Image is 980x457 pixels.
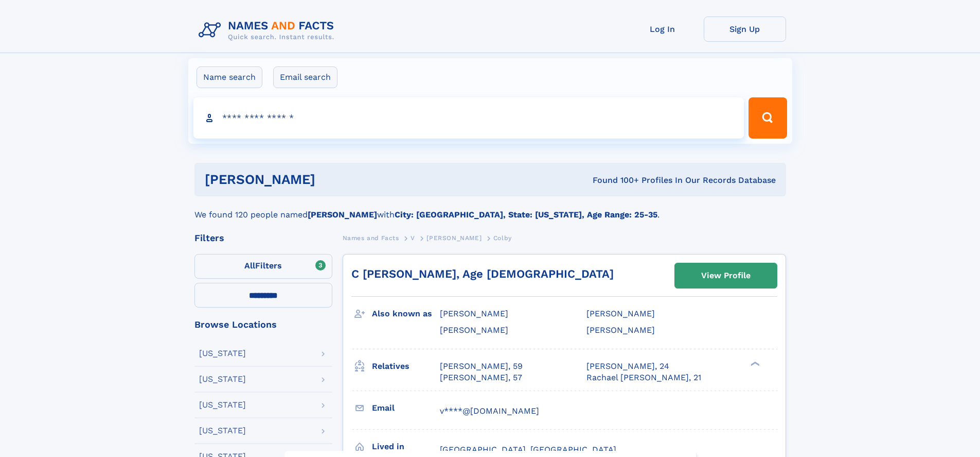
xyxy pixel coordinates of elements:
[440,445,616,454] span: [GEOGRAPHIC_DATA], [GEOGRAPHIC_DATA]
[308,210,377,219] b: [PERSON_NAME]
[194,233,332,243] div: Filters
[440,372,522,383] a: [PERSON_NAME], 57
[199,349,246,358] div: [US_STATE]
[244,261,255,270] span: All
[194,320,332,329] div: Browse Locations
[701,264,751,287] div: View Profile
[372,438,440,455] h3: Lived in
[194,16,343,44] img: Logo Names and Facts
[621,16,704,42] a: Log In
[343,231,399,244] a: Names and Facts
[704,16,786,42] a: Sign Up
[372,305,440,323] h3: Also known as
[199,401,246,409] div: [US_STATE]
[351,267,614,280] a: C [PERSON_NAME], Age [DEMOGRAPHIC_DATA]
[493,234,512,242] span: Colby
[440,361,523,372] a: [PERSON_NAME], 59
[586,325,655,335] span: [PERSON_NAME]
[440,309,508,318] span: [PERSON_NAME]
[586,361,669,372] a: [PERSON_NAME], 24
[440,325,508,335] span: [PERSON_NAME]
[205,173,454,186] h1: [PERSON_NAME]
[193,97,744,139] input: search input
[426,231,482,244] a: [PERSON_NAME]
[411,231,415,244] a: V
[411,234,415,242] span: V
[372,358,440,375] h3: Relatives
[748,360,760,367] div: ❯
[749,97,787,139] button: Search Button
[194,196,786,221] div: We found 120 people named with .
[586,309,655,318] span: [PERSON_NAME]
[395,210,657,219] b: City: [GEOGRAPHIC_DATA], State: [US_STATE], Age Range: 25-35
[675,263,777,288] a: View Profile
[454,175,776,186] div: Found 100+ Profiles In Our Records Database
[586,372,701,383] a: Rachael [PERSON_NAME], 21
[426,234,482,242] span: [PERSON_NAME]
[197,66,262,88] label: Name search
[199,427,246,435] div: [US_STATE]
[199,375,246,383] div: [US_STATE]
[194,254,332,279] label: Filters
[273,66,337,88] label: Email search
[372,399,440,417] h3: Email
